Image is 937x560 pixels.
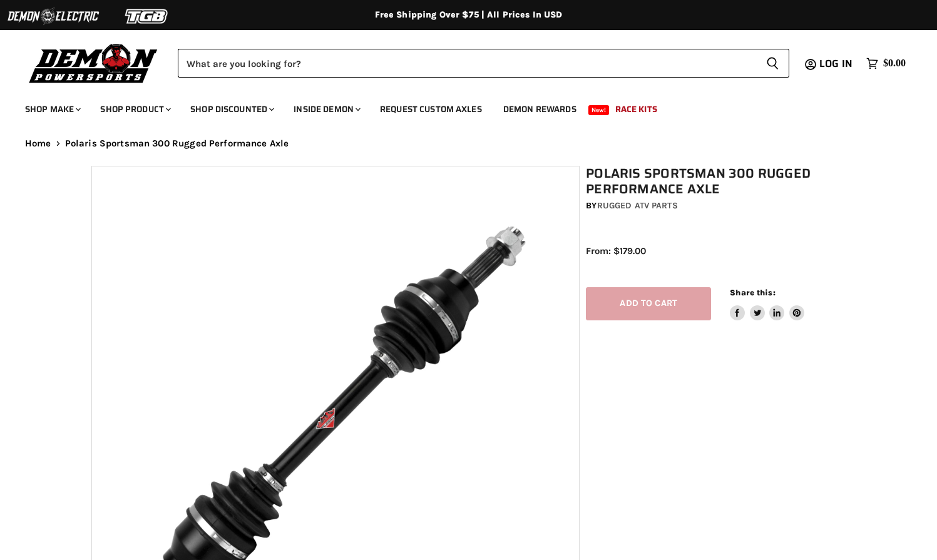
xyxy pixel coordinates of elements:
a: Shop Product [91,96,178,122]
img: Demon Electric Logo 2 [6,4,100,28]
a: Race Kits [606,96,667,122]
a: Log in [814,58,860,69]
a: Home [25,138,51,149]
ul: Main menu [16,91,903,122]
a: Shop Discounted [181,96,282,122]
span: From: $179.00 [586,245,646,257]
a: Request Custom Axles [371,96,491,122]
a: Demon Rewards [494,96,586,122]
img: Demon Powersports [25,41,162,85]
button: Search [756,49,789,78]
a: Shop Make [16,96,88,122]
span: Log in [819,56,853,71]
input: Search [178,49,756,78]
a: Rugged ATV Parts [597,200,678,211]
img: TGB Logo 2 [100,4,194,28]
span: $0.00 [883,58,906,69]
span: Polaris Sportsman 300 Rugged Performance Axle [65,138,289,149]
h1: Polaris Sportsman 300 Rugged Performance Axle [586,166,852,197]
span: Share this: [730,288,775,297]
form: Product [178,49,789,78]
span: New! [588,105,610,115]
a: Inside Demon [284,96,368,122]
a: $0.00 [860,54,912,73]
aside: Share this: [730,287,804,320]
div: by [586,199,852,213]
